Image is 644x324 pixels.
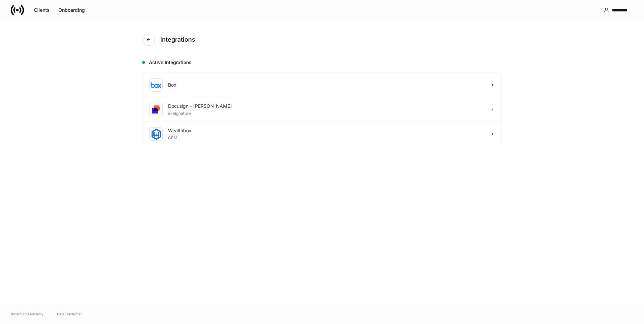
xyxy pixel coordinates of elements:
[34,8,50,12] div: Clients
[168,109,232,116] div: e-Signature
[57,311,82,317] a: Data Disclaimer
[160,36,195,44] h4: Integrations
[151,82,161,88] img: oYqM9ojoZLfzCHUefNbBcWHcyDPbQKagtYciMC8pFl3iZXy3dU33Uwy+706y+0q2uJ1ghNQf2OIHrSh50tUd9HaB5oMc62p0G...
[168,134,192,141] div: CRM
[30,5,54,15] button: Clients
[168,103,232,109] div: Docusign - [PERSON_NAME]
[168,82,176,88] div: Box
[149,59,502,66] h5: Active Integrations
[58,8,85,12] div: Onboarding
[11,311,44,317] span: © 2025 OneAdvisory
[168,127,192,134] div: Wealthbox
[54,5,89,15] button: Onboarding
